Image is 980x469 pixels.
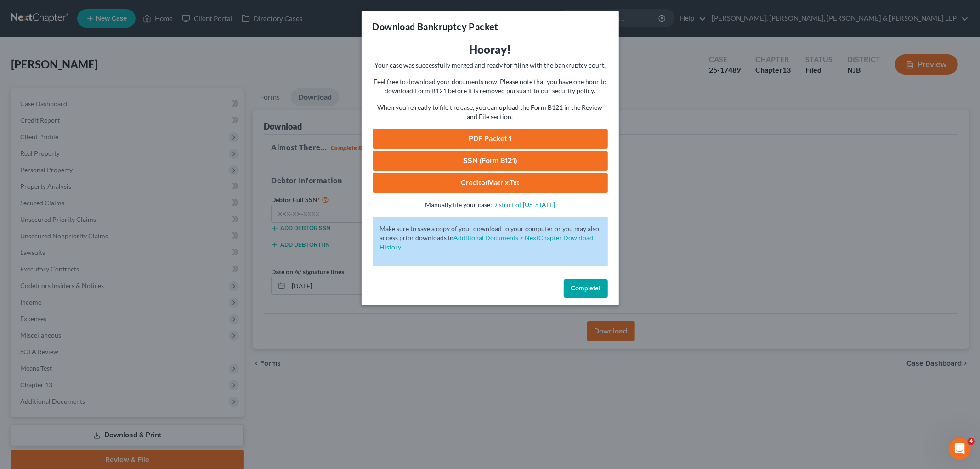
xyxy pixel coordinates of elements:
[373,173,608,193] a: CreditorMatrix.txt
[373,103,608,121] p: When you're ready to file the case, you can upload the Form B121 in the Review and File section.
[949,438,971,460] iframe: Intercom live chat
[492,201,555,209] a: District of [US_STATE]
[373,129,608,149] a: PDF Packet 1
[373,200,608,209] p: Manually file your case:
[373,42,608,57] h3: Hooray!
[564,279,608,298] button: Complete!
[373,151,608,171] a: SSN (Form B121)
[380,234,594,251] a: Additional Documents > NextChapter Download History.
[968,438,975,445] span: 4
[380,224,600,252] p: Make sure to save a copy of your download to your computer or you may also access prior downloads in
[373,20,498,33] h3: Download Bankruptcy Packet
[373,61,608,70] p: Your case was successfully merged and ready for filing with the bankruptcy court.
[373,77,608,96] p: Feel free to download your documents now. Please note that you have one hour to download Form B12...
[571,284,600,292] span: Complete!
